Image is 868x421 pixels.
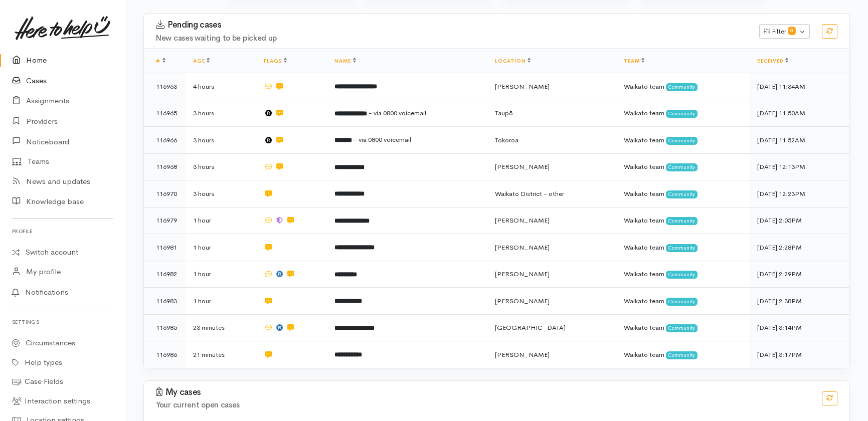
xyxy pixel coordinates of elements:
[144,288,185,315] td: 116983
[757,58,788,64] a: Received
[185,180,256,207] td: 3 hours
[354,135,411,144] span: - via 0800 voicemail
[666,217,698,225] span: Community
[666,83,698,91] span: Community
[749,341,849,368] td: [DATE] 3:17PM
[616,180,749,207] td: Waikato team
[624,58,644,64] a: Team
[495,323,566,332] span: [GEOGRAPHIC_DATA]
[193,58,210,64] a: Age
[185,261,256,288] td: 1 hour
[144,180,185,207] td: 116970
[749,288,849,315] td: [DATE] 2:38PM
[495,136,518,144] span: Tokoroa
[749,261,849,288] td: [DATE] 2:29PM
[185,207,256,234] td: 1 hour
[495,297,550,305] span: [PERSON_NAME]
[185,234,256,261] td: 1 hour
[666,298,698,306] span: Community
[616,207,749,234] td: Waikato team
[666,137,698,145] span: Community
[185,100,256,127] td: 3 hours
[144,234,185,261] td: 116981
[495,216,550,225] span: [PERSON_NAME]
[666,244,698,252] span: Community
[185,153,256,180] td: 3 hours
[749,127,849,154] td: [DATE] 11:52AM
[616,288,749,315] td: Waikato team
[144,127,185,154] td: 116966
[156,58,165,64] a: #
[759,24,810,39] button: Filter0
[369,109,426,117] span: - via 0800 voicemail
[749,314,849,341] td: [DATE] 3:14PM
[185,288,256,315] td: 1 hour
[616,261,749,288] td: Waikato team
[616,100,749,127] td: Waikato team
[495,189,564,198] span: Waikato District - other
[616,127,749,154] td: Waikato team
[616,341,749,368] td: Waikato team
[788,27,796,35] span: 0
[144,207,185,234] td: 116979
[666,163,698,171] span: Community
[144,153,185,180] td: 116968
[156,401,810,409] h4: Your current open cases
[156,34,747,43] h4: New cases waiting to be picked up
[144,341,185,368] td: 116986
[12,315,113,329] h6: Settings
[185,314,256,341] td: 23 minutes
[495,58,531,64] a: Location
[264,58,287,64] a: Flags
[144,314,185,341] td: 116985
[749,234,849,261] td: [DATE] 2:28PM
[495,243,550,252] span: [PERSON_NAME]
[144,73,185,100] td: 116963
[185,341,256,368] td: 21 minutes
[616,153,749,180] td: Waikato team
[495,270,550,278] span: [PERSON_NAME]
[495,82,550,91] span: [PERSON_NAME]
[749,180,849,207] td: [DATE] 12:23PM
[749,153,849,180] td: [DATE] 12:13PM
[616,73,749,100] td: Waikato team
[666,271,698,279] span: Community
[666,351,698,359] span: Community
[666,110,698,118] span: Community
[749,100,849,127] td: [DATE] 11:50AM
[185,73,256,100] td: 4 hours
[495,350,550,359] span: [PERSON_NAME]
[616,314,749,341] td: Waikato team
[144,261,185,288] td: 116982
[156,20,747,30] h3: Pending cases
[749,207,849,234] td: [DATE] 2:05PM
[616,234,749,261] td: Waikato team
[749,73,849,100] td: [DATE] 11:34AM
[666,324,698,332] span: Community
[495,109,513,117] span: Taupō
[12,225,113,238] h6: Profile
[666,190,698,198] span: Community
[144,100,185,127] td: 116965
[185,127,256,154] td: 3 hours
[156,387,810,397] h3: My cases
[495,162,550,171] span: [PERSON_NAME]
[334,58,356,64] a: Name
